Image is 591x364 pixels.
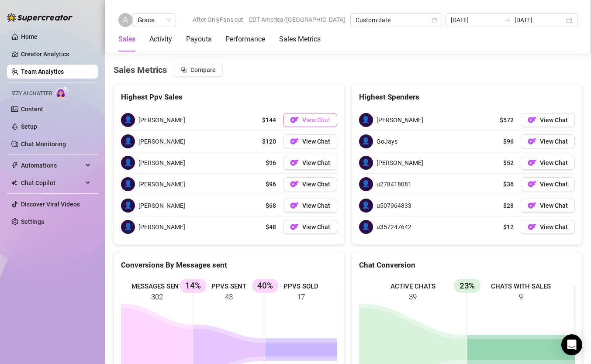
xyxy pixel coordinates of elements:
span: View Chat [540,117,568,124]
span: u278418081 [377,179,411,189]
div: Highest Spenders [359,91,575,103]
span: 👤 [359,134,373,148]
span: View Chat [302,138,330,145]
span: user [122,17,128,23]
span: [PERSON_NAME] [138,115,185,125]
span: Chat Copilot [21,176,83,190]
span: Izzy AI Chatter [11,89,52,98]
span: Compare [190,66,216,73]
span: View Chat [302,181,330,188]
button: OFView Chat [521,156,575,170]
span: Automations [21,158,83,172]
div: Highest Ppv Sales [121,91,337,103]
span: $52 [503,158,514,168]
span: Grace [138,14,171,27]
img: OF [290,158,299,167]
span: View Chat [302,223,330,230]
span: 👤 [121,156,135,170]
span: $120 [262,137,276,146]
span: GoJays [377,137,397,146]
img: Chat Copilot [11,180,17,186]
img: OF [290,223,299,231]
img: OF [528,223,536,231]
button: OFView Chat [283,199,337,213]
span: $28 [503,201,514,210]
a: Home [21,33,38,40]
span: block [181,67,187,73]
a: Creator Analytics [21,47,91,61]
span: 👤 [121,177,135,191]
span: View Chat [540,202,568,209]
div: Sales [118,34,135,45]
img: OF [528,116,536,124]
span: [PERSON_NAME] [138,158,185,168]
span: View Chat [540,159,568,166]
a: Team Analytics [21,68,64,75]
span: u507964833 [377,201,411,210]
div: Chat Conversion [359,259,575,271]
span: [PERSON_NAME] [138,222,185,232]
span: $96 [503,137,514,146]
a: OFView Chat [521,177,575,191]
span: 👤 [359,199,373,213]
button: Compare [174,63,223,77]
a: OFView Chat [283,156,337,170]
img: logo-BBDzfeDw.svg [7,13,73,22]
img: OF [528,137,536,146]
span: 👤 [121,113,135,127]
img: OF [290,201,299,210]
span: $48 [266,222,276,232]
input: End date [515,15,564,25]
a: OFView Chat [283,220,337,234]
button: OFView Chat [521,199,575,213]
input: Start date [451,15,501,25]
span: [PERSON_NAME] [138,137,185,146]
div: Open Intercom Messenger [561,334,582,355]
img: OF [528,180,536,189]
span: View Chat [540,138,568,145]
span: to [504,17,511,24]
img: OF [528,158,536,167]
img: OF [290,137,299,146]
span: CDT America/[GEOGRAPHIC_DATA] [249,13,345,26]
span: $12 [503,222,514,232]
span: $96 [266,158,276,168]
img: OF [290,116,299,124]
span: [PERSON_NAME] [138,201,185,210]
div: Sales Metrics [279,34,321,45]
span: $96 [266,179,276,189]
div: Activity [149,34,172,45]
img: AI Chatter [55,86,69,99]
span: View Chat [302,159,330,166]
span: [PERSON_NAME] [377,115,423,125]
span: View Chat [302,117,330,124]
button: OFView Chat [283,113,337,127]
img: OF [290,180,299,189]
span: 👤 [121,134,135,148]
button: OFView Chat [283,134,337,148]
span: 👤 [121,199,135,213]
span: [PERSON_NAME] [138,179,185,189]
span: View Chat [540,181,568,188]
button: OFView Chat [521,220,575,234]
button: OFView Chat [521,113,575,127]
span: calendar [432,17,437,23]
a: Setup [21,123,37,130]
span: $68 [266,201,276,210]
button: OFView Chat [283,177,337,191]
span: 👤 [359,220,373,234]
button: OFView Chat [521,134,575,148]
span: swap-right [504,17,511,24]
span: 👤 [121,220,135,234]
span: thunderbolt [11,162,18,169]
a: Content [21,106,43,113]
span: 👤 [359,177,373,191]
div: Payouts [186,34,211,45]
span: After OnlyFans cut [193,13,243,26]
